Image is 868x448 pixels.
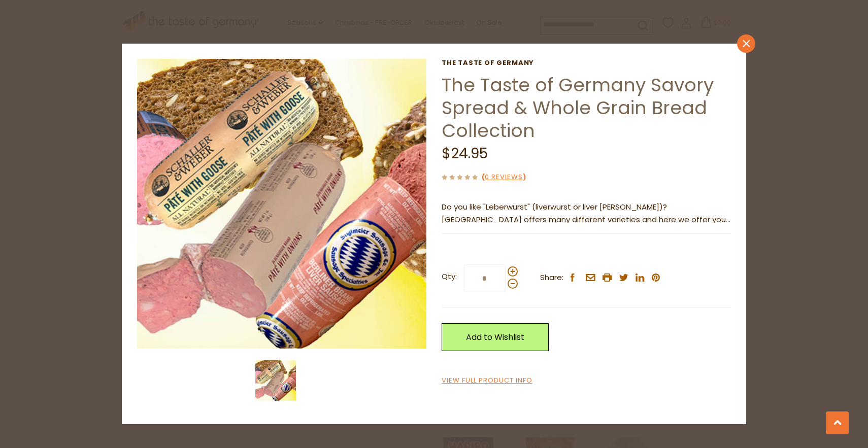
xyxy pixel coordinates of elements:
img: The Taste of Germany Savory Spread & Whole Grain Bread Collection [137,59,427,349]
a: View Full Product Info [442,375,532,386]
a: 0 Reviews [485,172,523,183]
a: Add to Wishlist [442,323,549,351]
span: ( ) [482,172,526,182]
a: The Taste of Germany [442,59,731,67]
input: Qty: [464,264,506,292]
p: Do you like "Leberwurst" (liverwurst or liver [PERSON_NAME])? [GEOGRAPHIC_DATA] offers many diffe... [442,201,731,226]
strong: Qty: [442,270,457,283]
img: The Taste of Germany Savory Spread & Whole Grain Bread Collection [255,360,296,401]
a: The Taste of Germany Savory Spread & Whole Grain Bread Collection [442,72,714,144]
span: $24.95 [442,144,488,163]
span: Share: [540,271,563,284]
